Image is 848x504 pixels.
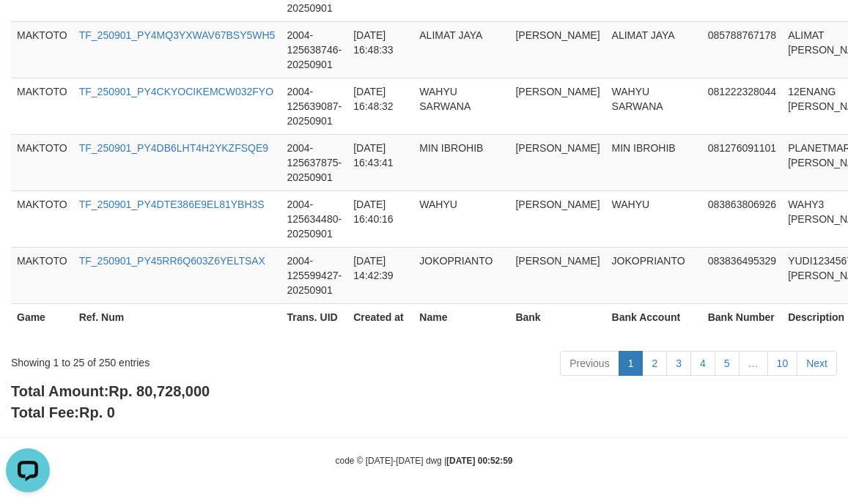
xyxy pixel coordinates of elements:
[690,351,715,376] a: 4
[6,6,50,50] button: Open LiveChat chat widget
[702,303,782,345] th: Bank Number
[73,303,281,345] th: Ref. Num
[347,21,413,78] td: [DATE] 16:48:33
[606,303,702,345] th: Bank Account
[715,351,740,376] a: 5
[702,21,782,78] td: 085788767178
[739,351,768,376] a: …
[11,303,73,345] th: Game
[606,247,702,303] td: JOKOPRIANTO
[336,456,513,466] small: code © [DATE]-[DATE] dwg |
[606,134,702,190] td: MIN IBROHIB
[11,404,115,420] b: Total Fee:
[347,78,413,134] td: [DATE] 16:48:32
[79,404,115,420] span: Rp. 0
[642,351,667,376] a: 2
[509,21,605,78] td: [PERSON_NAME]
[347,134,413,190] td: [DATE] 16:43:41
[79,255,265,267] a: TF_250901_PY45RR6Q603Z6YELTSAX
[281,190,347,247] td: 2004-125634480-20250901
[11,78,73,134] td: MAKTOTO
[413,134,509,190] td: MIN IBROHIB
[11,383,210,399] b: Total Amount:
[413,21,509,78] td: ALIMAT JAYA
[413,78,509,134] td: WAHYU SARWANA
[281,134,347,190] td: 2004-125637875-20250901
[509,303,605,345] th: Bank
[509,247,605,303] td: [PERSON_NAME]
[666,351,691,376] a: 3
[281,247,347,303] td: 2004-125599427-20250901
[767,351,798,376] a: 10
[347,190,413,247] td: [DATE] 16:40:16
[11,134,73,190] td: MAKTOTO
[108,383,210,399] span: Rp. 80,728,000
[702,78,782,134] td: 081222328044
[281,21,347,78] td: 2004-125638746-20250901
[79,199,265,210] a: TF_250901_PY4DTE386E9EL81YBH3S
[281,303,347,345] th: Trans. UID
[11,349,342,370] div: Showing 1 to 25 of 250 entries
[413,303,509,345] th: Name
[79,142,268,154] a: TF_250901_PY4DB6LHT4H2YKZFSQE9
[347,303,413,345] th: Created at
[509,190,605,247] td: [PERSON_NAME]
[619,351,644,376] a: 1
[702,190,782,247] td: 083863806926
[413,247,509,303] td: JOKOPRIANTO
[560,351,619,376] a: Previous
[606,21,702,78] td: ALIMAT JAYA
[606,190,702,247] td: WAHYU
[702,134,782,190] td: 081276091101
[11,21,73,78] td: MAKTOTO
[797,351,837,376] a: Next
[347,247,413,303] td: [DATE] 14:42:39
[509,134,605,190] td: [PERSON_NAME]
[11,247,73,303] td: MAKTOTO
[281,78,347,134] td: 2004-125639087-20250901
[606,78,702,134] td: WAHYU SARWANA
[79,86,273,97] a: TF_250901_PY4CKYOCIKEMCW032FYO
[413,190,509,247] td: WAHYU
[446,456,512,466] strong: [DATE] 00:52:59
[79,29,276,41] a: TF_250901_PY4MQ3YXWAV67BSY5WH5
[509,78,605,134] td: [PERSON_NAME]
[702,247,782,303] td: 083836495329
[11,190,73,247] td: MAKTOTO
